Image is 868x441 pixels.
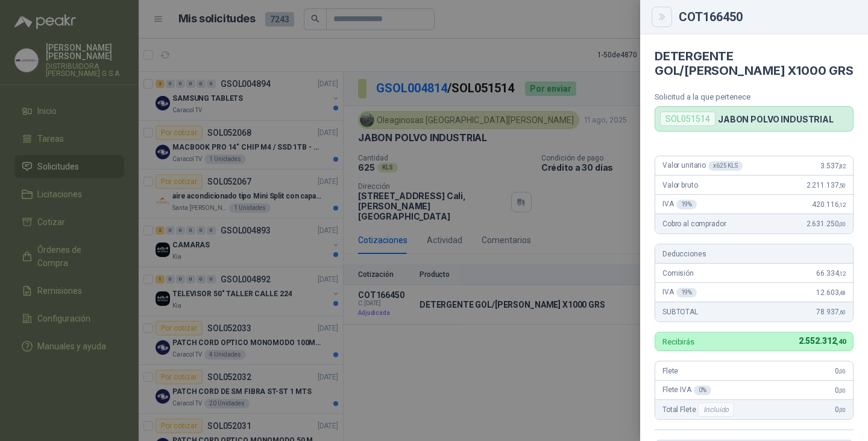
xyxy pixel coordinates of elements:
[836,338,846,346] span: ,40
[662,367,678,375] span: Flete
[838,407,846,413] span: ,00
[662,385,711,395] span: Flete IVA
[679,11,854,23] div: COT166450
[662,269,694,278] span: Comisión
[662,338,694,346] p: Recibirás
[807,181,846,189] span: 2.211.137
[655,49,854,78] h4: DETERGENTE GOL/[PERSON_NAME] X1000 GRS
[835,386,846,395] span: 0
[662,308,698,316] span: SUBTOTAL
[812,200,846,209] span: 420.116
[816,269,846,278] span: 66.334
[820,162,846,170] span: 3.537
[676,200,697,209] div: 19 %
[718,114,834,124] p: JABON POLVO INDUSTRIAL
[708,161,743,171] div: x 625 KLS
[835,367,846,375] span: 0
[816,308,846,316] span: 78.937
[662,288,697,297] span: IVA
[698,402,734,417] div: Incluido
[799,336,846,346] span: 2.552.312
[662,220,726,228] span: Cobro al comprador
[694,385,711,395] div: 0 %
[662,200,697,209] span: IVA
[662,250,706,258] span: Deducciones
[660,112,715,126] div: SOL051514
[835,405,846,414] span: 0
[838,163,846,170] span: ,82
[838,309,846,316] span: ,60
[662,161,743,171] span: Valor unitario
[838,270,846,277] span: ,12
[807,220,846,228] span: 2.631.250
[838,182,846,189] span: ,50
[838,221,846,227] span: ,00
[838,290,846,296] span: ,48
[816,288,846,297] span: 12.603
[838,201,846,208] span: ,12
[662,181,697,189] span: Valor bruto
[838,387,846,394] span: ,00
[838,368,846,375] span: ,00
[655,92,854,101] p: Solicitud a la que pertenece
[655,10,669,24] button: Close
[662,402,737,417] span: Total Flete
[676,288,697,297] div: 19 %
